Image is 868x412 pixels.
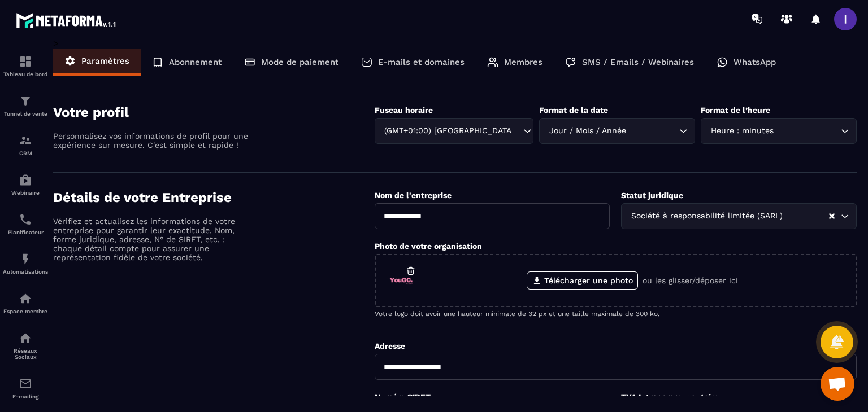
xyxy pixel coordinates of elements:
[621,203,857,229] div: Search for option
[19,377,32,391] img: email
[3,46,48,86] a: formationformationTableau de bord
[3,71,48,77] p: Tableau de bord
[3,86,48,125] a: formationformationTunnel de vente
[375,341,405,350] label: Adresse
[3,244,48,283] a: automationsautomationsAutomatisations
[375,191,452,200] label: Nom de l'entreprise
[53,104,375,120] h4: Votre profil
[19,292,32,305] img: automations
[3,111,48,117] p: Tunnel de vente
[821,367,854,401] a: Ouvrir le chat
[3,393,48,400] p: E-mailing
[3,308,48,314] p: Espace membre
[81,56,129,66] p: Paramètres
[16,10,118,30] img: logo
[621,191,683,200] label: Statut juridique
[546,125,628,137] span: Jour / Mois / Année
[378,57,465,67] p: E-mails et domaines
[785,210,828,222] input: Search for option
[19,173,32,187] img: automations
[643,276,738,285] p: ou les glisser/déposer ici
[3,323,48,369] a: social-networksocial-networkRéseaux Sociaux
[375,310,857,318] p: Votre logo doit avoir une hauteur minimale de 32 px et une taille maximale de 300 ko.
[375,118,534,144] div: Search for option
[53,132,251,150] p: Personnalisez vos informations de profil pour une expérience sur mesure. C'est simple et rapide !
[3,348,48,360] p: Réseaux Sociaux
[382,125,513,137] span: (GMT+01:00) [GEOGRAPHIC_DATA]
[701,106,770,115] label: Format de l’heure
[3,190,48,196] p: Webinaire
[375,392,431,401] label: Numéro SIRET
[512,125,520,137] input: Search for option
[504,57,542,67] p: Membres
[829,212,835,221] button: Clear Selected
[53,217,251,262] p: Vérifiez et actualisez les informations de votre entreprise pour garantir leur exactitude. Nom, f...
[539,106,608,115] label: Format de la date
[539,118,695,144] div: Search for option
[621,392,719,401] label: TVA Intracommunautaire
[708,125,776,137] span: Heure : minutes
[3,204,48,244] a: schedulerschedulerPlanificateur
[527,271,638,290] label: Télécharger une photo
[3,269,48,275] p: Automatisations
[261,57,338,67] p: Mode de paiement
[3,283,48,323] a: automationsautomationsEspace membre
[776,125,838,137] input: Search for option
[3,165,48,204] a: automationsautomationsWebinaire
[19,134,32,147] img: formation
[3,369,48,408] a: emailemailE-mailing
[628,210,785,222] span: Société à responsabilité limitée (SARL)
[169,57,222,67] p: Abonnement
[734,57,776,67] p: WhatsApp
[582,57,694,67] p: SMS / Emails / Webinaires
[628,125,676,137] input: Search for option
[3,150,48,156] p: CRM
[375,106,433,115] label: Fuseau horaire
[19,55,32,68] img: formation
[19,331,32,345] img: social-network
[3,229,48,235] p: Planificateur
[375,242,482,251] label: Photo de votre organisation
[701,118,857,144] div: Search for option
[19,213,32,226] img: scheduler
[3,125,48,165] a: formationformationCRM
[19,252,32,266] img: automations
[19,94,32,108] img: formation
[53,190,375,205] h4: Détails de votre Entreprise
